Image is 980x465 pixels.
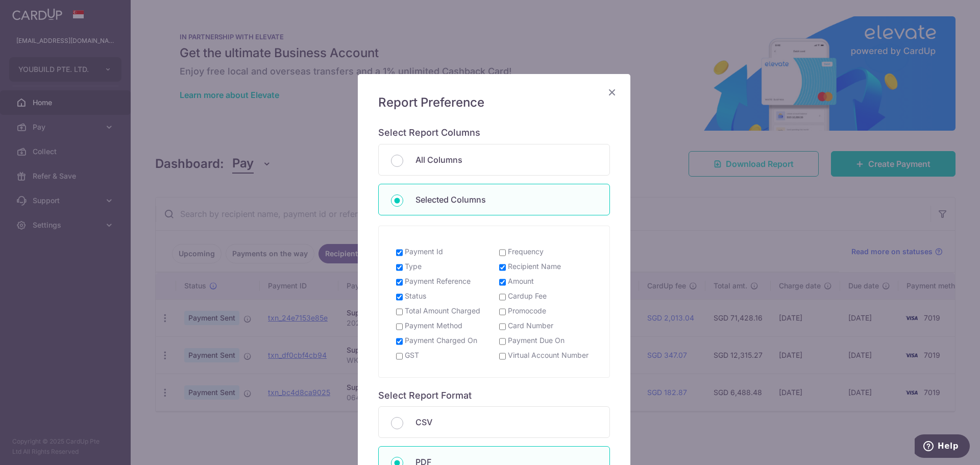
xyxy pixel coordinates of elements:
[508,350,589,360] label: Virtual Account Number
[508,276,534,286] label: Amount
[405,321,462,331] label: Payment Method
[508,291,547,301] label: Cardup Fee
[606,86,618,99] button: Close
[405,306,480,316] label: Total Amount Charged
[508,335,565,346] label: Payment Due On
[405,276,471,286] label: Payment Reference
[508,261,561,272] label: Recipient Name
[405,247,443,257] label: Payment Id
[378,127,610,139] h6: Select Report Columns
[415,416,597,428] p: CSV
[508,321,553,331] label: Card Number
[415,154,597,166] p: All Columns
[405,261,422,272] label: Type
[915,434,970,460] iframe: Opens a widget where you can find more information
[378,390,610,402] h6: Select Report Format
[405,335,477,346] label: Payment Charged On
[415,193,597,206] p: Selected Columns
[378,94,610,111] h5: Report Preference
[508,247,544,257] label: Frequency
[508,306,546,316] label: Promocode
[405,350,419,360] label: GST
[405,291,426,301] label: Status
